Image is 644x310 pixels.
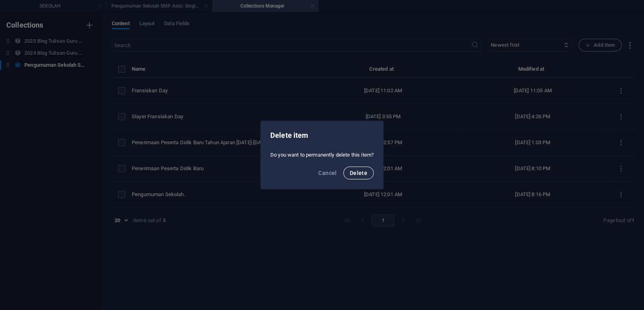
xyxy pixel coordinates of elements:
[343,167,374,179] button: Delete
[315,167,340,179] button: Cancel
[350,170,367,176] span: Delete
[270,131,374,140] h2: Delete item
[261,148,383,162] div: Do you want to permanently delete this item?
[318,170,337,176] span: Cancel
